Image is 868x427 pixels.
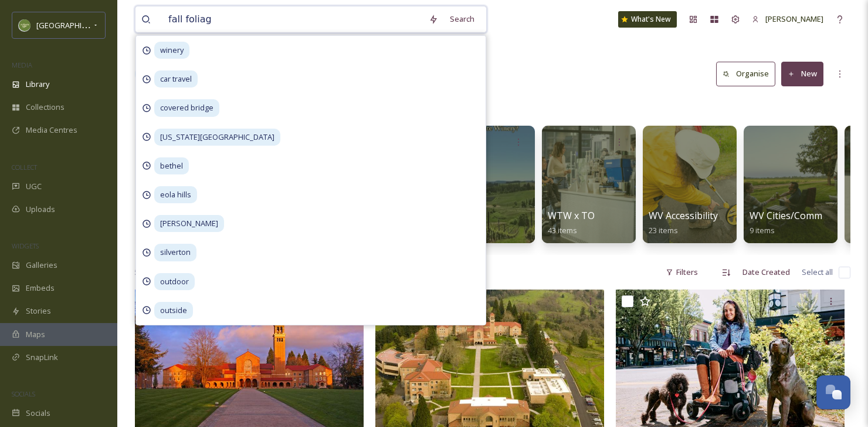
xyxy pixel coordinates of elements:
[12,60,32,69] span: MEDIA
[649,209,718,222] span: WV Accessibility
[750,210,852,236] a: WV Cities/Communities9 items
[802,267,833,278] span: Select all
[26,329,45,340] span: Maps
[19,19,30,31] img: images.png
[36,19,111,31] span: [GEOGRAPHIC_DATA]
[765,14,823,24] span: [PERSON_NAME]
[154,70,198,88] span: car travel
[26,204,55,215] span: Uploads
[162,6,423,32] input: Search your library
[154,42,189,59] span: winery
[781,62,823,86] button: New
[154,129,280,146] span: [US_STATE][GEOGRAPHIC_DATA]
[12,241,39,250] span: WIDGETS
[135,267,158,278] span: 56 file s
[816,375,850,409] button: Open Chat
[154,302,193,319] span: outside
[26,408,50,419] span: Socials
[154,215,224,232] span: [PERSON_NAME]
[444,8,480,31] div: Search
[12,389,35,398] span: SOCIALS
[26,181,42,192] span: UGC
[548,209,595,222] span: WTW x TO
[737,261,796,284] div: Date Created
[26,283,55,294] span: Embeds
[716,62,775,86] button: Organise
[746,8,829,31] a: [PERSON_NAME]
[154,157,189,174] span: bethel
[649,210,718,236] a: WV Accessibility23 items
[154,186,197,203] span: eola hills
[154,244,196,261] span: silverton
[548,210,595,236] a: WTW x TO43 items
[26,260,57,271] span: Galleries
[154,99,219,116] span: covered bridge
[26,79,49,90] span: Library
[750,225,775,236] span: 9 items
[548,225,577,236] span: 43 items
[26,305,51,317] span: Stories
[26,352,58,363] span: SnapLink
[154,273,195,290] span: outdoor
[12,163,37,172] span: COLLECT
[750,209,852,222] span: WV Cities/Communities
[649,225,678,236] span: 23 items
[618,11,677,28] a: What's New
[26,125,77,136] span: Media Centres
[660,261,704,284] div: Filters
[26,102,65,113] span: Collections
